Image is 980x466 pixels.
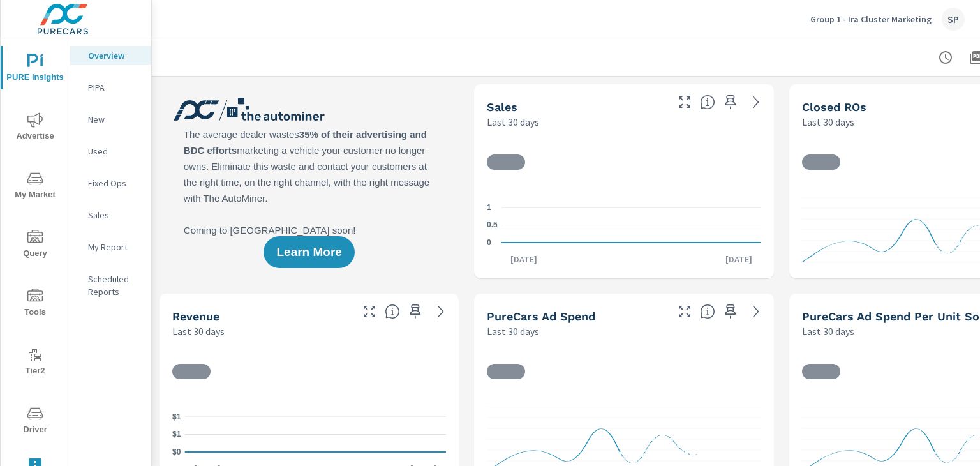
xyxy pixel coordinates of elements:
[172,412,181,421] text: $1
[720,92,741,112] span: Save this to your personalized report
[4,347,66,379] span: Tier2
[4,289,66,320] span: Tools
[88,177,141,190] p: Fixed Ops
[88,113,141,126] p: New
[276,246,341,258] span: Learn More
[70,46,151,65] div: Overview
[501,253,546,266] p: [DATE]
[431,301,451,322] a: See more details in report
[487,221,498,230] text: 0.5
[264,236,354,268] button: Learn More
[88,273,141,298] p: Scheduled Reports
[487,324,539,339] p: Last 30 days
[172,310,219,323] h5: Revenue
[4,171,66,202] span: My Market
[385,304,400,319] span: Total sales revenue over the selected date range. [Source: This data is sourced from the dealer’s...
[172,447,181,456] text: $0
[70,206,151,225] div: Sales
[716,253,761,266] p: [DATE]
[4,112,66,144] span: Advertise
[70,78,151,97] div: PIPA
[487,100,517,114] h5: Sales
[88,209,141,222] p: Sales
[88,49,141,62] p: Overview
[802,114,854,130] p: Last 30 days
[88,241,141,253] p: My Report
[405,301,426,322] span: Save this to your personalized report
[746,92,766,112] a: See more details in report
[4,230,66,261] span: Query
[4,406,66,437] span: Driver
[70,110,151,129] div: New
[172,430,181,439] text: $1
[674,92,695,112] button: Make Fullscreen
[802,324,854,339] p: Last 30 days
[88,145,141,158] p: Used
[70,269,151,301] div: Scheduled Reports
[359,301,380,322] button: Make Fullscreen
[88,81,141,94] p: PIPA
[942,8,965,31] div: SP
[700,94,715,110] span: Number of vehicles sold by the dealership over the selected date range. [Source: This data is sou...
[700,304,715,319] span: Total cost of media for all PureCars channels for the selected dealership group over the selected...
[746,301,766,322] a: See more details in report
[802,100,866,114] h5: Closed ROs
[4,54,66,85] span: PURE Insights
[487,203,491,212] text: 1
[487,310,595,323] h5: PureCars Ad Spend
[720,301,741,322] span: Save this to your personalized report
[70,174,151,193] div: Fixed Ops
[70,142,151,161] div: Used
[487,238,491,247] text: 0
[674,301,695,322] button: Make Fullscreen
[487,114,539,130] p: Last 30 days
[810,13,932,25] p: Group 1 - Ira Cluster Marketing
[70,237,151,257] div: My Report
[172,324,225,339] p: Last 30 days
